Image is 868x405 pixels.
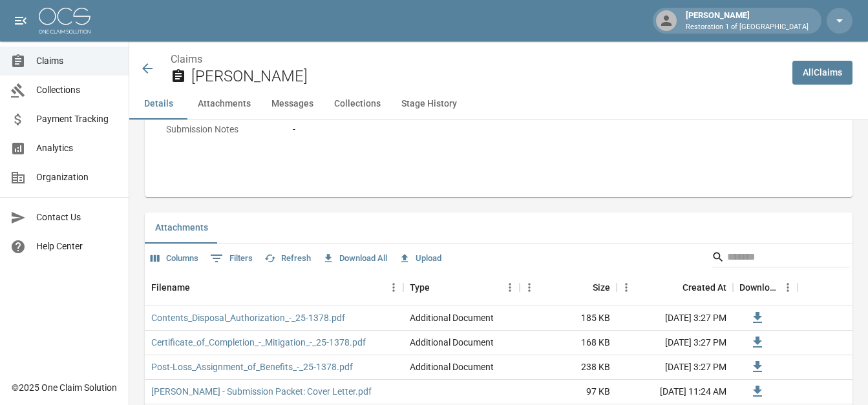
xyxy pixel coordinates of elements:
[12,381,117,394] div: © 2025 One Claim Solution
[160,117,277,142] p: Submission Notes
[520,380,617,404] div: 97 KB
[191,67,782,86] h2: [PERSON_NAME]
[593,269,610,306] div: Size
[151,336,366,349] a: Certificate_of_Completion_-_Mitigation_-_25-1378.pdf
[384,278,403,297] button: Menu
[410,311,494,324] div: Additional Document
[520,278,539,297] button: Menu
[733,269,798,306] div: Download
[683,269,726,306] div: Created At
[617,355,733,380] div: [DATE] 3:27 PM
[187,88,261,119] button: Attachments
[36,171,118,184] span: Organization
[712,247,850,270] div: Search
[739,269,778,306] div: Download
[171,53,202,65] a: Claims
[617,269,733,306] div: Created At
[36,83,118,97] span: Collections
[147,249,202,269] button: Select columns
[410,269,430,306] div: Type
[36,112,118,126] span: Payment Tracking
[686,22,809,33] p: Restoration 1 of [GEOGRAPHIC_DATA]
[261,88,324,119] button: Messages
[319,249,390,269] button: Download All
[261,249,314,269] button: Refresh
[681,9,814,32] div: [PERSON_NAME]
[39,8,90,34] img: ocs-logo-white-transparent.png
[520,355,617,380] div: 238 KB
[293,123,831,136] div: -
[396,249,445,269] button: Upload
[324,88,391,119] button: Collections
[617,306,733,331] div: [DATE] 3:27 PM
[617,278,636,297] button: Menu
[129,88,868,119] div: anchor tabs
[151,385,372,398] a: [PERSON_NAME] - Submission Packet: Cover Letter.pdf
[520,269,617,306] div: Size
[207,248,256,269] button: Show filters
[410,360,494,373] div: Additional Document
[36,240,118,253] span: Help Center
[792,61,852,85] a: AllClaims
[151,311,345,324] a: Contents_Disposal_Authorization_-_25-1378.pdf
[8,8,34,34] button: open drawer
[500,278,520,297] button: Menu
[36,141,118,155] span: Analytics
[520,306,617,331] div: 185 KB
[145,269,403,306] div: Filename
[391,88,467,119] button: Stage History
[520,331,617,355] div: 168 KB
[403,269,520,306] div: Type
[145,213,218,244] button: Attachments
[171,52,782,67] nav: breadcrumb
[410,336,494,349] div: Additional Document
[151,269,190,306] div: Filename
[129,88,187,119] button: Details
[36,54,118,68] span: Claims
[36,211,118,224] span: Contact Us
[617,331,733,355] div: [DATE] 3:27 PM
[145,213,852,244] div: related-list tabs
[778,278,798,297] button: Menu
[617,380,733,404] div: [DATE] 11:24 AM
[151,360,353,373] a: Post-Loss_Assignment_of_Benefits_-_25-1378.pdf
